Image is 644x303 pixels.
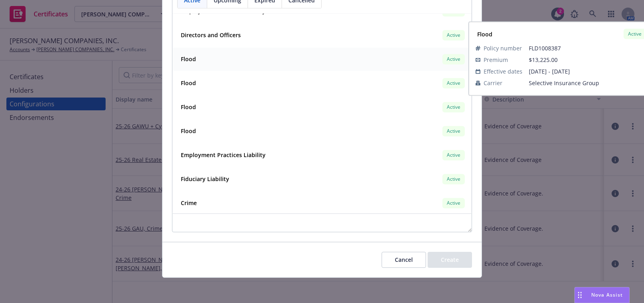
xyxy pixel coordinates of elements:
[446,56,462,63] span: Active
[181,104,196,111] strong: Flood
[446,32,462,39] span: Active
[181,56,196,63] strong: Flood
[446,8,462,15] span: Active
[382,252,426,268] button: Cancel
[446,199,462,207] span: Active
[574,287,630,303] button: Nova Assist
[181,199,197,207] strong: Crime
[446,175,462,183] span: Active
[529,56,558,64] span: $13,225.00
[181,128,196,135] strong: Flood
[446,151,462,159] span: Active
[446,128,462,135] span: Active
[575,287,585,303] div: Drag to move
[484,44,522,52] span: Policy number
[484,56,508,64] span: Premium
[181,151,266,159] strong: Employment Practices Liability
[181,80,196,87] strong: Flood
[484,67,522,76] span: Effective dates
[181,8,266,15] strong: Employment Practices Liability
[484,79,502,87] span: Carrier
[181,32,241,39] strong: Directors and Officers
[446,104,462,111] span: Active
[181,175,229,183] strong: Fiduciary Liability
[477,30,492,38] strong: Flood
[627,30,643,38] span: Active
[446,80,462,87] span: Active
[591,291,623,298] span: Nova Assist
